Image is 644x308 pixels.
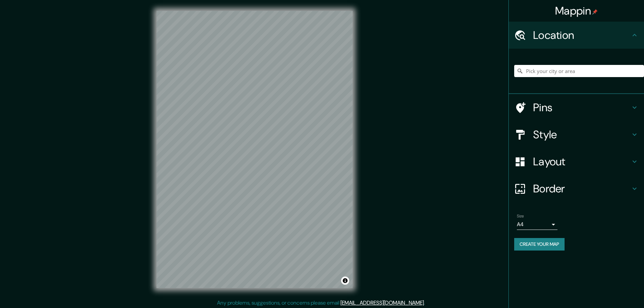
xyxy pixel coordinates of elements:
[341,277,349,285] button: Toggle attribution
[555,4,598,18] h4: Mappin
[533,28,630,42] h4: Location
[425,299,426,307] div: .
[509,148,644,175] div: Layout
[533,182,630,195] h4: Border
[517,219,557,230] div: A4
[514,238,565,251] button: Create your map
[514,65,644,77] input: Pick your city or area
[509,22,644,49] div: Location
[509,175,644,202] div: Border
[517,213,524,219] label: Size
[217,299,425,307] p: Any problems, suggestions, or concerns please email .
[533,128,630,141] h4: Style
[592,9,598,15] img: pin-icon.png
[426,299,427,307] div: .
[509,121,644,148] div: Style
[533,155,630,168] h4: Layout
[509,94,644,121] div: Pins
[340,299,424,306] a: [EMAIL_ADDRESS][DOMAIN_NAME]
[533,101,630,114] h4: Pins
[157,11,353,288] canvas: Map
